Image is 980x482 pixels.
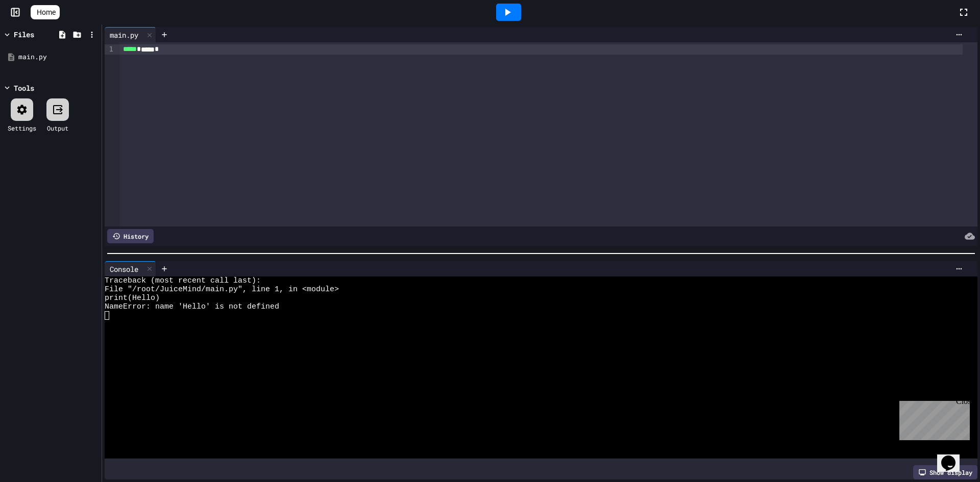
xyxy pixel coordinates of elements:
div: Console [105,261,156,276]
div: Chat with us now!Close [4,4,70,65]
iframe: chat widget [937,441,970,472]
div: History [107,229,154,243]
div: Output [47,123,68,133]
div: Show display [913,465,977,479]
div: main.py [18,52,98,62]
span: File "/root/JuiceMind/main.py", line 1, in <module> [105,285,339,294]
div: main.py [105,30,143,40]
div: Tools [14,83,34,93]
div: Files [14,29,34,40]
div: 1 [105,44,115,55]
div: main.py [105,27,156,42]
a: Home [31,5,60,19]
div: Console [105,264,143,274]
span: Traceback (most recent call last): [105,276,261,285]
span: Home [37,7,56,17]
iframe: chat widget [895,397,970,440]
div: Settings [8,123,36,133]
span: print(Hello) [105,294,160,302]
span: NameError: name 'Hello' is not defined [105,302,279,311]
